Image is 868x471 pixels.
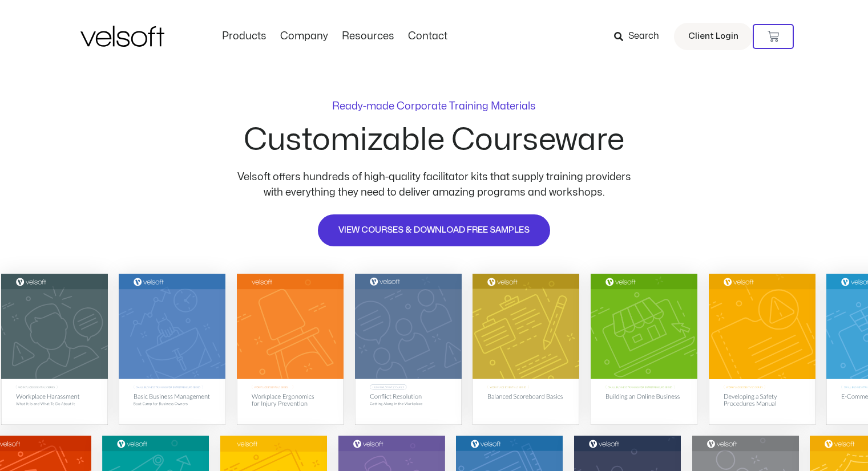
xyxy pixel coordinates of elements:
[628,29,659,44] span: Search
[317,213,551,247] a: VIEW COURSES & DOWNLOAD FREE SAMPLES
[215,30,273,43] a: ProductsMenu Toggle
[244,125,624,156] h2: Customizable Courseware
[674,23,753,50] a: Client Login
[229,169,640,200] p: Velsoft offers hundreds of high-quality facilitator kits that supply training providers with ever...
[688,29,738,44] span: Client Login
[215,30,454,43] nav: Menu
[335,30,401,43] a: ResourcesMenu Toggle
[273,30,335,43] a: CompanyMenu Toggle
[332,101,536,112] p: Ready-made Corporate Training Materials
[401,30,454,43] a: ContactMenu Toggle
[338,224,530,237] span: VIEW COURSES & DOWNLOAD FREE SAMPLES
[80,26,164,47] img: Velsoft Training Materials
[614,27,667,46] a: Search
